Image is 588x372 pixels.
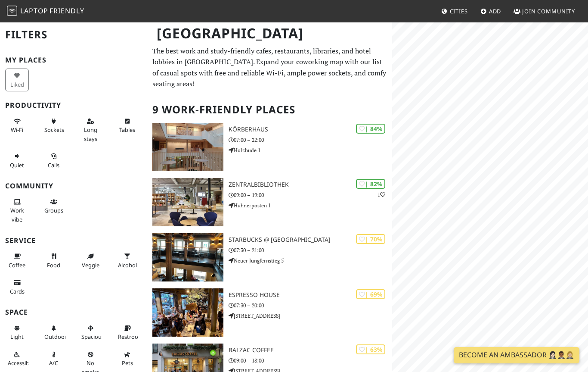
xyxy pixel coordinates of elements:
div: | 70% [356,234,385,244]
a: Espresso House | 69% Espresso House 07:30 – 20:00 [STREET_ADDRESS] [147,288,392,337]
button: Work vibe [5,195,29,226]
span: Pet friendly [122,359,133,367]
span: Veggie [82,261,99,269]
span: Restroom [118,333,143,341]
div: | 69% [356,289,385,299]
a: Zentralbibliothek | 82% 1 Zentralbibliothek 09:00 – 19:00 Hühnerposten 1 [147,178,392,226]
span: Work-friendly tables [119,126,135,134]
a: Become an Ambassador 🤵🏻‍♀️🤵🏾‍♂️🤵🏼‍♀️ [454,347,579,363]
button: Quiet [5,149,29,172]
span: Natural light [10,333,24,341]
p: 1 [378,191,385,199]
span: Food [47,261,60,269]
img: Espresso House [152,288,224,337]
p: 09:00 – 19:00 [229,191,392,199]
h3: Balzac Coffee [229,347,392,354]
p: Neuer Jungfernstieg 5 [229,256,392,265]
img: KörberHaus [152,123,224,171]
a: Starbucks @ Neuer Jungfernstieg | 70% Starbucks @ [GEOGRAPHIC_DATA] 07:30 – 21:00 Neuer Jungferns... [147,233,392,281]
h3: Space [5,308,142,316]
a: Cities [438,3,471,19]
button: Coffee [5,249,29,272]
button: Pets [115,347,139,370]
div: | 63% [356,344,385,354]
span: Laptop [20,6,48,16]
span: Spacious [81,333,104,341]
h3: Starbucks @ [GEOGRAPHIC_DATA] [229,236,392,244]
p: [STREET_ADDRESS] [229,312,392,320]
button: Long stays [79,114,102,146]
h3: Service [5,237,142,245]
p: 07:30 – 20:00 [229,301,392,309]
p: Hühnerposten 1 [229,201,392,209]
button: Light [5,321,29,344]
span: Credit cards [10,288,25,295]
span: Video/audio calls [48,161,59,169]
span: Alcohol [118,261,137,269]
span: Quiet [10,161,24,169]
span: Power sockets [44,126,64,134]
button: Groups [42,195,65,218]
span: Group tables [44,206,63,214]
h3: Espresso House [229,291,392,299]
img: LaptopFriendly [7,6,17,16]
button: Sockets [42,114,65,137]
a: Join Community [510,3,579,19]
span: Join Community [522,7,575,15]
button: Alcohol [115,249,139,272]
button: Outdoor [42,321,65,344]
h1: [GEOGRAPHIC_DATA] [150,22,390,45]
img: Zentralbibliothek [152,178,224,226]
button: Tables [115,114,139,137]
h2: Filters [5,22,142,48]
span: Add [489,7,501,15]
h3: KörberHaus [229,126,392,133]
button: Cards [5,275,29,298]
span: Cities [450,7,468,15]
button: Food [42,249,65,272]
p: Holzhude 1 [229,146,392,154]
h3: Zentralbibliothek [229,181,392,188]
span: Coffee [9,261,25,269]
button: Calls [42,149,65,172]
div: | 84% [356,124,385,134]
button: Wi-Fi [5,114,29,137]
h3: My Places [5,56,142,64]
span: Accessible [8,359,34,367]
h2: 9 Work-Friendly Places [152,97,387,123]
a: LaptopFriendly LaptopFriendly [7,4,84,19]
h3: Productivity [5,101,142,109]
button: Accessible [5,347,29,370]
span: Air conditioned [49,359,58,367]
p: 07:30 – 21:00 [229,246,392,254]
img: Starbucks @ Neuer Jungfernstieg [152,233,224,281]
button: A/C [42,347,65,370]
a: KörberHaus | 84% KörberHaus 07:00 – 22:00 Holzhude 1 [147,123,392,171]
p: 07:00 – 22:00 [229,136,392,144]
a: Add [477,3,505,19]
h3: Community [5,182,142,190]
span: People working [10,206,24,223]
p: The best work and study-friendly cafes, restaurants, libraries, and hotel lobbies in [GEOGRAPHIC_... [152,46,387,90]
span: Outdoor area [44,333,67,341]
span: Long stays [84,126,97,142]
div: | 82% [356,179,385,189]
p: 09:00 – 18:00 [229,356,392,365]
button: Restroom [115,321,139,344]
span: Friendly [50,6,84,16]
span: Stable Wi-Fi [11,126,23,134]
button: Veggie [79,249,102,272]
button: Spacious [79,321,102,344]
